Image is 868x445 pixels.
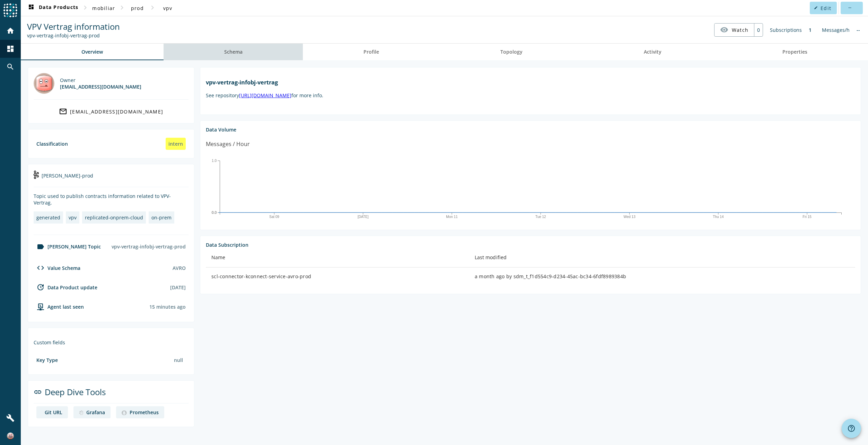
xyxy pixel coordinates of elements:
[500,49,523,54] span: Topology
[34,193,188,206] div: Topic used to publish contracts information related to VPV-Vertrag.
[754,24,763,36] div: 0
[151,214,172,221] div: on-prem
[469,248,855,267] th: Last modified
[73,406,111,418] a: deep dive imageGrafana
[27,4,35,12] mat-icon: dashboard
[358,215,369,219] text: [DATE]
[34,388,42,396] mat-icon: link
[34,105,188,118] a: [EMAIL_ADDRESS][DOMAIN_NAME]
[766,23,805,37] div: Subscriptions
[122,410,126,415] img: deep dive image
[3,3,17,17] img: spoud-logo.svg
[45,409,62,416] div: Git URL
[170,284,186,291] div: [DATE]
[34,302,84,311] div: agent-env-prod
[70,108,163,115] div: [EMAIL_ADDRESS][DOMAIN_NAME]
[86,409,105,416] div: Grafana
[34,386,188,403] div: Deep Dive Tools
[36,283,45,291] mat-icon: update
[34,339,188,346] div: Custom fields
[623,215,635,219] text: Wed 13
[36,264,45,272] mat-icon: code
[163,5,173,11] span: vpv
[206,140,250,148] div: Messages / Hour
[720,26,728,34] mat-icon: visibility
[173,265,186,271] div: AVRO
[24,2,81,14] button: Data Products
[69,214,77,221] div: vpv
[36,214,60,221] div: generated
[166,138,186,150] div: intern
[446,215,458,219] text: Mon 11
[85,214,143,221] div: replicated-onprem-cloud
[803,215,812,219] text: Fri 15
[818,23,853,37] div: Messages/h
[6,414,15,422] mat-icon: build
[157,2,179,14] button: vpv
[27,4,78,12] span: Data Products
[6,63,15,71] mat-icon: search
[7,433,14,439] img: 352d689e8174abc409c125c64724fffe
[27,21,120,32] span: VPV Vertrag information
[206,79,855,86] h1: vpv-vertrag-infobj-vertrag
[782,49,807,54] span: Properties
[713,215,724,219] text: Thu 14
[34,73,54,94] img: nova@mobi.ch
[714,24,754,36] button: Watch
[171,354,186,366] div: null
[34,170,188,187] div: [PERSON_NAME]-prod
[206,126,855,133] div: Data Volume
[36,140,68,147] div: Classification
[89,2,118,14] button: mobiliar
[130,409,159,416] div: Prometheus
[805,23,815,37] div: 1
[148,3,157,12] mat-icon: chevron_right
[363,49,379,54] span: Profile
[81,49,103,54] span: Overview
[848,6,851,10] mat-icon: more_horiz
[116,406,164,418] a: deep dive imagePrometheus
[34,171,39,179] img: kafka-prod
[36,243,45,251] mat-icon: label
[269,215,279,219] text: Sat 09
[60,77,141,83] div: Owner
[206,242,855,248] div: Data Subscription
[206,92,855,99] p: See repository for more info.
[60,83,141,90] div: [EMAIL_ADDRESS][DOMAIN_NAME]
[118,3,126,12] mat-icon: chevron_right
[6,27,15,35] mat-icon: home
[34,243,101,251] div: [PERSON_NAME] Topic
[469,267,855,285] td: a month ago by sdm_t_f1d554c9-d234-45ac-bc34-6fdf8989384b
[212,210,217,214] text: 0.0
[126,2,148,14] button: prod
[810,2,837,14] button: Edit
[821,5,831,11] span: Edit
[644,49,661,54] span: Activity
[59,107,67,116] mat-icon: mail_outline
[732,24,748,36] span: Watch
[211,273,464,280] div: scl-connector-kconnect-service-avro-prod
[847,424,856,433] mat-icon: help_outline
[239,92,291,99] a: [URL][DOMAIN_NAME]
[92,5,115,11] span: mobiliar
[34,264,80,272] div: Value Schema
[6,45,15,53] mat-icon: dashboard
[814,6,818,10] mat-icon: edit
[36,406,68,418] a: deep dive imageGit URL
[131,5,144,11] span: prod
[212,158,217,162] text: 1.0
[224,49,243,54] span: Schema
[79,410,84,415] img: deep dive image
[27,32,120,39] div: Kafka Topic: vpv-vertrag-infobj-vertrag-prod
[34,283,97,291] div: Data Product update
[535,215,546,219] text: Tue 12
[109,240,188,253] div: vpv-vertrag-infobj-vertrag-prod
[149,303,186,310] div: Agents typically reports every 15min to 1h
[206,248,469,267] th: Name
[36,357,58,363] div: Key Type
[853,23,863,37] div: No information
[81,3,89,12] mat-icon: chevron_right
